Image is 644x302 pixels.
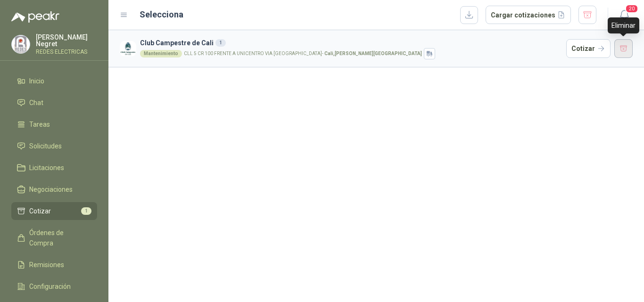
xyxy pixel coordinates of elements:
[29,141,62,151] span: Solicitudes
[11,94,97,112] a: Chat
[625,4,638,13] span: 20
[11,159,97,177] a: Licitaciones
[11,72,97,90] a: Inicio
[11,115,97,133] a: Tareas
[11,11,59,23] img: Logo peakr
[29,281,71,292] span: Configuración
[29,76,44,86] span: Inicio
[140,38,562,48] h3: Club Campestre de Cali
[608,17,639,33] div: Eliminar
[12,35,30,53] img: Company Logo
[36,34,97,47] p: [PERSON_NAME] Negret
[29,228,88,248] span: Órdenes de Compra
[11,180,97,198] a: Negociaciones
[11,137,97,155] a: Solicitudes
[11,224,97,252] a: Órdenes de Compra
[566,39,611,58] button: Cotizar
[29,184,73,195] span: Negociaciones
[120,41,136,57] img: Company Logo
[29,98,43,108] span: Chat
[29,163,64,173] span: Licitaciones
[324,51,422,56] strong: Cali , [PERSON_NAME][GEOGRAPHIC_DATA]
[140,8,183,21] h2: Selecciona
[11,202,97,220] a: Cotizar1
[29,260,64,270] span: Remisiones
[29,206,51,216] span: Cotizar
[11,256,97,274] a: Remisiones
[11,278,97,295] a: Configuración
[29,119,50,130] span: Tareas
[140,50,182,57] div: Mantenimiento
[215,39,226,47] div: 1
[184,51,422,56] p: CLL 5 CR 100 FRENTE A UNICENTRO VIA [GEOGRAPHIC_DATA] -
[36,49,97,55] p: REDES ELECTRICAS
[486,6,571,24] button: Cargar cotizaciones
[616,7,633,24] button: 20
[81,207,91,215] span: 1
